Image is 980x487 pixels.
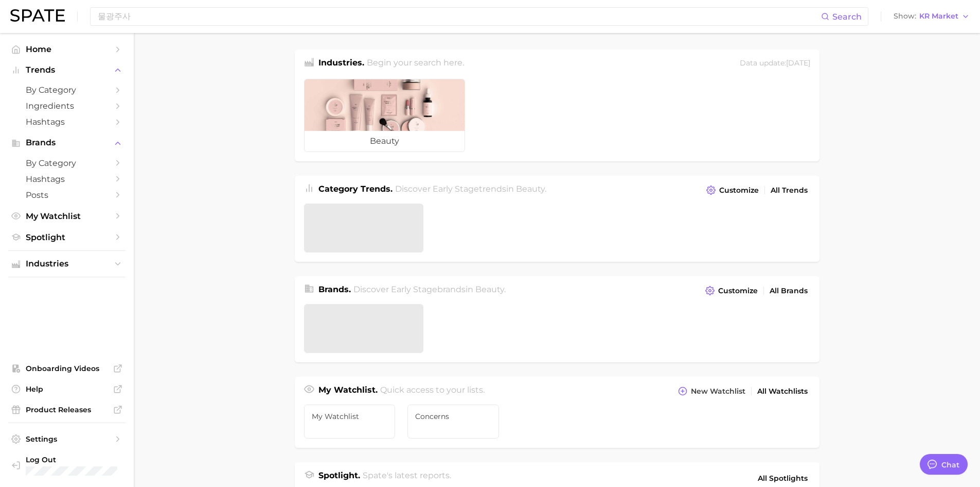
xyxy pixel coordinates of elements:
h2: Spate's latest reports. [363,469,451,487]
span: Customize [719,186,759,195]
span: Trends [26,65,108,75]
span: All Watchlists [757,387,808,396]
button: ShowKR Market [891,10,972,23]
a: Hashtags [8,171,126,187]
a: All Trends [768,183,810,197]
span: Home [26,44,108,54]
span: Show [894,13,916,19]
span: Onboarding Videos [26,364,108,373]
input: Search here for a brand, industry, or ingredient [97,8,821,25]
a: All Brands [767,284,810,298]
a: Help [8,381,126,397]
a: All Watchlists [755,384,810,398]
div: Data update: [DATE] [740,57,810,71]
span: Brands [26,138,108,147]
span: Customize [718,287,758,295]
button: Industries [8,256,126,272]
span: All Trends [771,186,808,195]
span: Concerns [415,412,491,421]
a: My Watchlist [8,208,126,224]
span: Settings [26,434,108,444]
span: All Spotlights [758,472,808,484]
span: beauty [516,184,545,194]
h2: Begin your search here. [367,57,464,71]
button: Brands [8,135,126,150]
h2: Quick access to your lists. [380,384,485,398]
button: Customize [704,183,761,197]
a: My Watchlist [304,405,396,439]
a: Concerns [407,405,499,439]
button: New Watchlist [675,384,747,398]
span: beauty [305,131,465,152]
span: My Watchlist [312,412,388,421]
span: Brands . [318,284,351,294]
span: by Category [26,158,108,168]
a: All Spotlights [755,469,810,487]
a: Settings [8,431,126,447]
button: Trends [8,62,126,78]
a: by Category [8,82,126,98]
a: Spotlight [8,229,126,245]
span: Hashtags [26,117,108,127]
a: Hashtags [8,114,126,130]
span: New Watchlist [691,387,745,396]
span: Ingredients [26,101,108,111]
span: Product Releases [26,405,108,414]
a: Posts [8,187,126,203]
a: beauty [304,79,465,152]
a: Home [8,41,126,57]
span: Discover Early Stage trends in . [395,184,546,194]
span: Industries [26,259,108,268]
a: by Category [8,155,126,171]
span: Log Out [26,455,117,464]
a: Onboarding Videos [8,361,126,376]
h1: Industries. [318,57,364,71]
span: Discover Early Stage brands in . [353,284,506,294]
a: Product Releases [8,402,126,417]
span: KR Market [919,13,958,19]
img: SPATE [10,9,65,22]
span: All Brands [770,287,808,295]
a: Ingredients [8,98,126,114]
span: Search [832,12,862,22]
span: Spotlight [26,232,108,242]
span: My Watchlist [26,211,108,221]
button: Customize [703,283,760,298]
span: Hashtags [26,174,108,184]
span: beauty [475,284,504,294]
span: Category Trends . [318,184,393,194]
span: Help [26,384,108,394]
h1: My Watchlist. [318,384,378,398]
a: Log out. Currently logged in with e-mail jkno@cosmax.com. [8,452,126,479]
span: Posts [26,190,108,200]
h1: Spotlight. [318,469,360,487]
span: by Category [26,85,108,95]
